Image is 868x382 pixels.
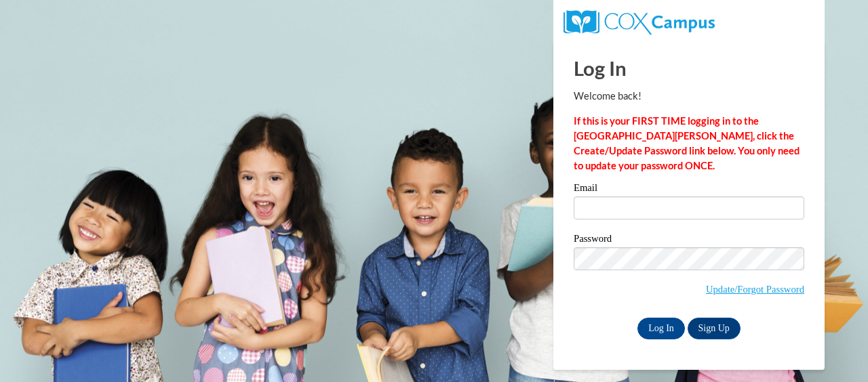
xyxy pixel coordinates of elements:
[564,10,715,35] img: COX Campus
[637,318,685,339] input: Log In
[574,234,804,247] label: Password
[574,89,804,104] p: Welcome back!
[688,318,741,339] a: Sign Up
[574,115,800,171] strong: If this is your FIRST TIME logging in to the [GEOGRAPHIC_DATA][PERSON_NAME], click the Create/Upd...
[574,54,804,82] h1: Log In
[706,284,804,295] a: Update/Forgot Password
[564,16,715,27] a: COX Campus
[574,183,804,196] label: Email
